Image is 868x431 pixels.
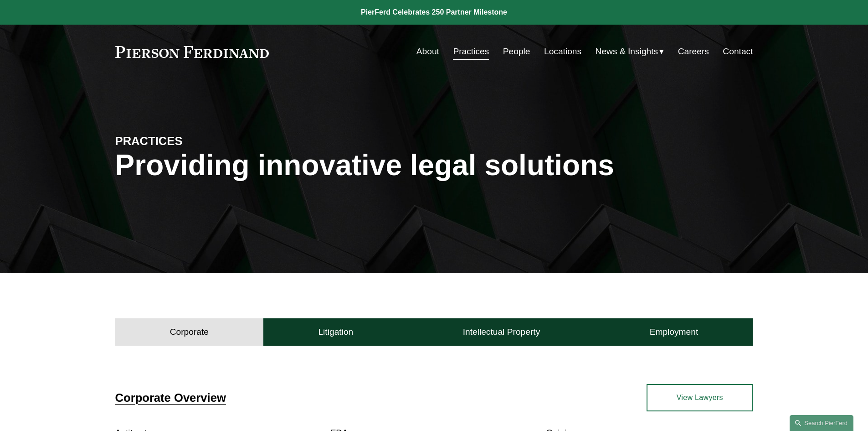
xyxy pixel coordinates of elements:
[650,327,699,338] h4: Employment
[115,149,753,182] h1: Providing innovative legal solutions
[318,327,353,338] h4: Litigation
[596,44,658,60] span: News & Insights
[678,43,709,60] a: Careers
[170,327,209,338] h4: Corporate
[647,384,753,411] a: View Lawyers
[723,43,753,60] a: Contact
[790,415,853,431] a: Search this site
[503,43,530,60] a: People
[463,327,540,338] h4: Intellectual Property
[115,391,226,404] a: Corporate Overview
[115,134,275,148] h4: PRACTICES
[596,43,664,60] a: folder dropdown
[453,43,489,60] a: Practices
[544,43,581,60] a: Locations
[416,43,439,60] a: About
